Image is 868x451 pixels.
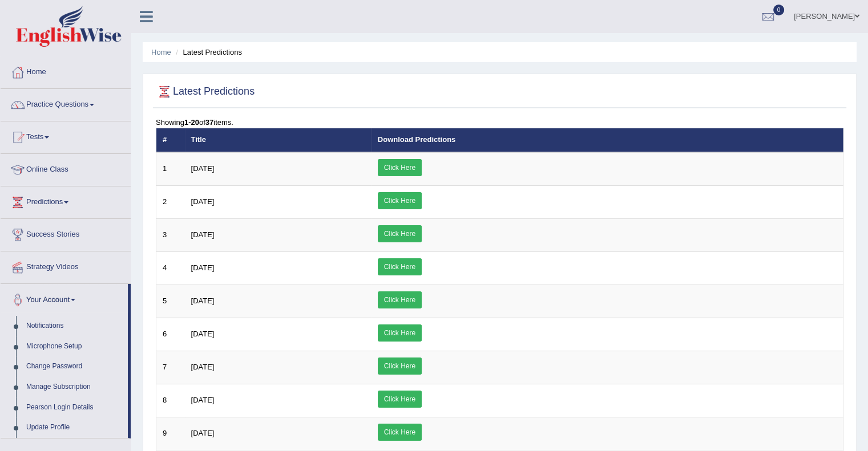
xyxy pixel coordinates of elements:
td: 5 [156,285,185,318]
a: Tests [1,121,131,150]
span: [DATE] [191,396,215,404]
td: 8 [156,384,185,417]
span: [DATE] [191,363,215,371]
a: Click Here [378,225,422,242]
a: Microphone Setup [21,336,128,357]
span: [DATE] [191,197,215,206]
a: Predictions [1,186,131,215]
a: Click Here [378,291,422,308]
a: Click Here [378,424,422,441]
a: Pearson Login Details [21,397,128,418]
a: Click Here [378,159,422,176]
li: Latest Predictions [173,47,242,58]
td: 1 [156,152,185,186]
span: [DATE] [191,230,215,239]
h2: Latest Predictions [156,83,255,100]
th: Title [185,128,372,152]
div: Showing of items. [156,117,843,128]
a: Update Profile [21,417,128,438]
a: Success Stories [1,219,131,247]
td: 6 [156,318,185,351]
span: [DATE] [191,263,215,272]
a: Click Here [378,192,422,209]
td: 2 [156,185,185,218]
span: [DATE] [191,429,215,437]
td: 9 [156,417,185,450]
th: Download Predictions [372,128,843,152]
a: Home [1,56,131,85]
td: 4 [156,251,185,285]
a: Manage Subscription [21,377,128,397]
a: Practice Questions [1,89,131,117]
td: 3 [156,218,185,251]
a: Online Class [1,154,131,182]
a: Your Account [1,284,128,312]
span: [DATE] [191,296,215,305]
th: # [156,128,185,152]
a: Notifications [21,316,128,336]
span: [DATE] [191,330,215,338]
a: Click Here [378,324,422,342]
a: Change Password [21,356,128,377]
a: Click Here [378,258,422,275]
b: 37 [205,118,213,127]
span: [DATE] [191,164,215,173]
a: Home [151,48,171,56]
a: Strategy Videos [1,251,131,280]
td: 7 [156,351,185,384]
b: 1-20 [184,118,199,127]
a: Click Here [378,391,422,408]
a: Click Here [378,357,422,375]
span: 0 [773,5,785,15]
